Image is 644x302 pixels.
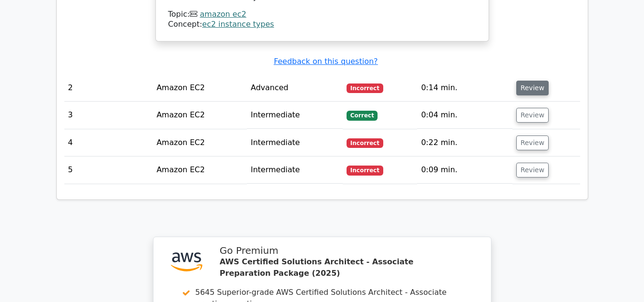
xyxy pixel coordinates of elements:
td: Amazon EC2 [153,129,247,156]
button: Review [516,135,549,150]
a: Feedback on this question? [274,57,378,66]
td: Amazon EC2 [153,74,247,102]
a: ec2 instance types [202,20,274,29]
div: Topic: [168,10,476,20]
td: Amazon EC2 [153,102,247,129]
button: Review [516,108,549,123]
td: 0:04 min. [417,102,512,129]
td: Intermediate [247,102,343,129]
td: 0:22 min. [417,129,512,156]
button: Review [516,163,549,177]
td: 2 [64,74,153,102]
div: Concept: [168,20,476,30]
span: Incorrect [347,138,383,148]
td: 0:09 min. [417,156,512,184]
td: 3 [64,102,153,129]
button: Review [516,81,549,95]
span: Incorrect [347,83,383,93]
td: Advanced [247,74,343,102]
td: 0:14 min. [417,74,512,102]
a: amazon ec2 [200,10,246,19]
span: Incorrect [347,166,383,175]
td: Intermediate [247,156,343,184]
td: 4 [64,129,153,156]
td: Intermediate [247,129,343,156]
td: Amazon EC2 [153,156,247,184]
span: Correct [347,111,378,120]
td: 5 [64,156,153,184]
